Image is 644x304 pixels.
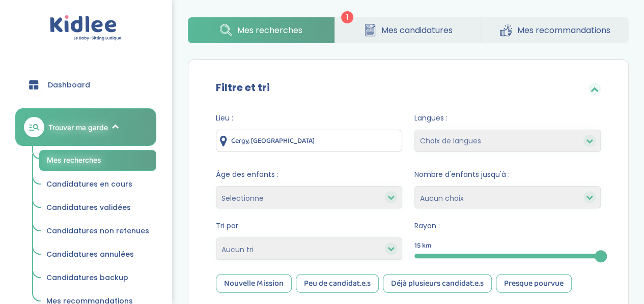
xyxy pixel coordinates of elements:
[383,274,492,293] div: Déjà plusieurs candidat.e.s
[46,179,132,189] span: Candidatures en cours
[39,268,156,288] a: Candidatures backup
[46,226,149,236] span: Candidatures non retenues
[46,272,128,283] span: Candidatures backup
[414,113,601,124] span: Langues :
[216,274,292,293] div: Nouvelle Mission
[216,113,402,124] span: Lieu :
[414,221,601,231] span: Rayon :
[414,169,601,180] span: Nombre d'enfants jusqu'à :
[482,17,629,43] a: Mes recommandations
[335,17,482,43] a: Mes candidatures
[46,202,131,212] span: Candidatures validées
[39,222,156,241] a: Candidatures non retenues
[39,198,156,218] a: Candidatures validées
[46,249,134,259] span: Candidatures annulées
[39,245,156,264] a: Candidatures annulées
[414,240,432,251] span: 15 km
[216,130,402,152] input: Ville ou code postale
[517,24,610,37] span: Mes recommandations
[237,24,302,37] span: Mes recherches
[216,221,402,231] span: Tri par:
[496,274,572,293] div: Presque pourvue
[216,80,270,95] label: Filtre et tri
[188,17,334,43] a: Mes recherches
[39,150,156,171] a: Mes recherches
[15,67,156,103] a: Dashboard
[341,11,353,23] span: 1
[47,156,101,164] span: Mes recherches
[50,15,122,41] img: logo.svg
[48,80,90,90] span: Dashboard
[39,175,156,194] a: Candidatures en cours
[216,169,402,180] span: Âge des enfants :
[381,24,453,37] span: Mes candidatures
[296,274,379,293] div: Peu de candidat.e.s
[48,122,108,133] span: Trouver ma garde
[15,108,156,146] a: Trouver ma garde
